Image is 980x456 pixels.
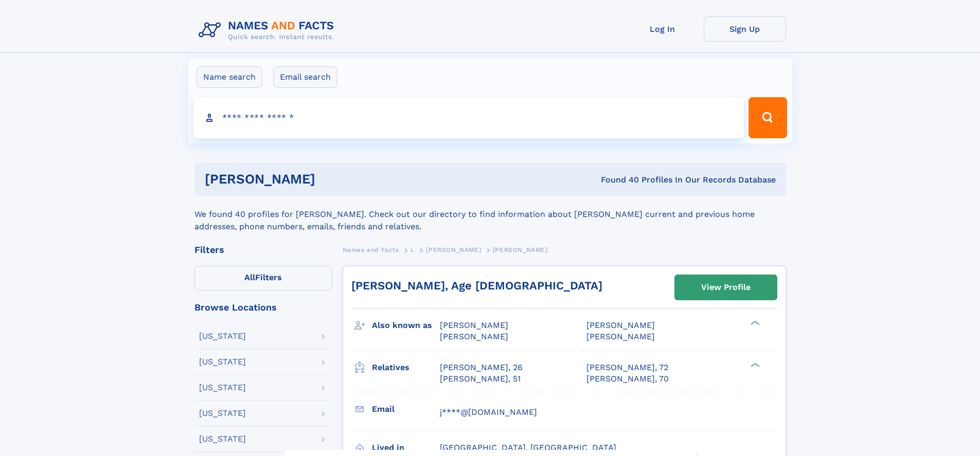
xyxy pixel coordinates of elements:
[440,373,521,385] a: [PERSON_NAME], 51
[194,196,786,233] div: We found 40 profiles for [PERSON_NAME]. Check out our directory to find information about [PERSON...
[199,358,246,366] div: [US_STATE]
[493,246,548,253] span: [PERSON_NAME]
[411,243,415,256] a: L
[273,66,337,88] label: Email search
[458,174,776,186] div: Found 40 Profiles In Our Records Database
[343,243,399,256] a: Names and Facts
[704,16,786,42] a: Sign Up
[701,276,751,299] div: View Profile
[586,373,669,385] a: [PERSON_NAME], 70
[440,332,508,341] span: [PERSON_NAME]
[426,246,481,253] span: [PERSON_NAME]
[197,66,262,88] label: Name search
[351,279,602,292] a: [PERSON_NAME], Age [DEMOGRAPHIC_DATA]
[194,16,343,44] img: Logo Names and Facts
[372,359,440,376] h3: Relatives
[440,443,616,452] span: [GEOGRAPHIC_DATA], [GEOGRAPHIC_DATA]
[194,303,332,312] div: Browse Locations
[426,243,481,256] a: [PERSON_NAME]
[205,173,458,186] h1: [PERSON_NAME]
[244,272,255,282] span: All
[372,317,440,334] h3: Also known as
[193,97,744,138] input: search input
[199,384,246,392] div: [US_STATE]
[199,332,246,340] div: [US_STATE]
[194,245,332,254] div: Filters
[675,275,777,300] a: View Profile
[621,16,704,42] a: Log In
[440,320,508,330] span: [PERSON_NAME]
[440,362,523,373] a: [PERSON_NAME], 26
[194,266,332,290] label: Filters
[748,361,760,368] div: ❯
[411,246,415,253] span: L
[199,435,246,443] div: [US_STATE]
[748,320,760,326] div: ❯
[749,97,787,138] button: Search Button
[586,332,655,341] span: [PERSON_NAME]
[586,362,668,373] a: [PERSON_NAME], 72
[372,400,440,418] h3: Email
[586,320,655,330] span: [PERSON_NAME]
[199,409,246,417] div: [US_STATE]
